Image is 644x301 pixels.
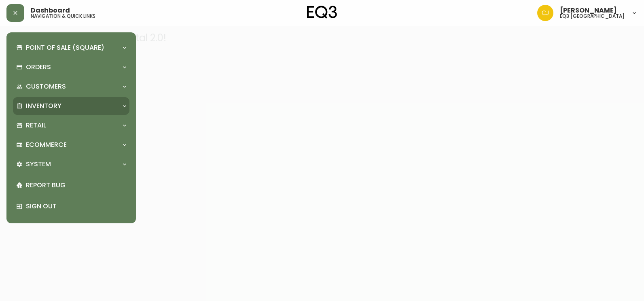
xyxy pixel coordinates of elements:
div: Report Bug [13,175,129,196]
p: Customers [26,82,66,91]
p: Report Bug [26,181,126,190]
div: Ecommerce [13,136,129,154]
div: Sign Out [13,196,129,217]
div: System [13,155,129,173]
h5: eq3 [GEOGRAPHIC_DATA] [560,14,625,19]
h5: navigation & quick links [31,14,95,19]
span: Dashboard [31,7,70,14]
p: Sign Out [26,202,126,211]
p: Retail [26,121,46,130]
p: System [26,160,51,169]
span: [PERSON_NAME] [560,7,617,14]
p: Ecommerce [26,140,67,149]
div: Retail [13,117,129,134]
p: Orders [26,63,51,72]
p: Point of Sale (Square) [26,43,104,52]
img: 7836c8950ad67d536e8437018b5c2533 [537,5,553,21]
div: Inventory [13,97,129,115]
div: Orders [13,58,129,76]
p: Inventory [26,102,61,110]
div: Customers [13,78,129,95]
div: Point of Sale (Square) [13,39,129,57]
img: logo [307,6,337,19]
